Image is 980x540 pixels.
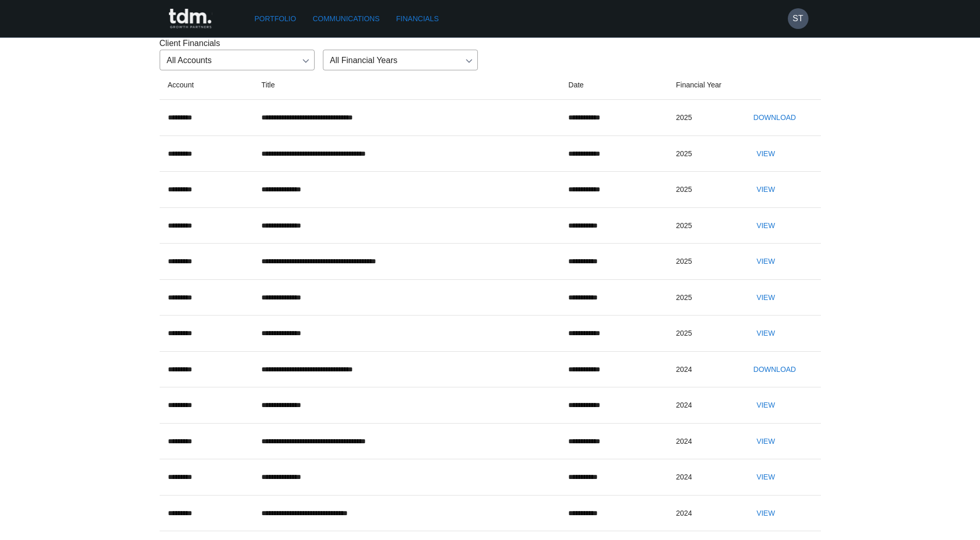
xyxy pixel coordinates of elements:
a: Communications [308,9,384,28]
button: View [749,468,782,487]
td: 2025 [667,207,741,244]
div: All Financial Years [323,50,478,70]
td: 2025 [667,136,741,172]
button: Download [749,108,800,127]
td: 2025 [667,244,741,280]
td: 2025 [667,172,741,208]
button: View [749,180,782,199]
button: View [749,432,782,451]
th: Title [253,70,560,100]
p: Client Financials [160,37,821,50]
button: View [749,504,782,523]
a: Financials [392,9,443,28]
td: 2025 [667,279,741,316]
h6: ST [792,12,803,25]
a: Portfolio [251,9,301,28]
button: View [749,324,782,343]
button: Download [749,360,800,379]
td: 2024 [667,387,741,424]
td: 2024 [667,495,741,531]
td: 2024 [667,423,741,459]
th: Date [560,70,667,100]
button: View [749,252,782,271]
th: Financial Year [667,70,741,100]
button: View [749,144,782,163]
button: View [749,216,782,235]
div: All Accounts [160,50,315,70]
td: 2025 [667,316,741,352]
td: 2024 [667,351,741,387]
button: ST [788,8,808,29]
td: 2024 [667,459,741,496]
td: 2025 [667,100,741,136]
th: Account [160,70,254,100]
button: View [749,288,782,307]
button: View [749,396,782,415]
